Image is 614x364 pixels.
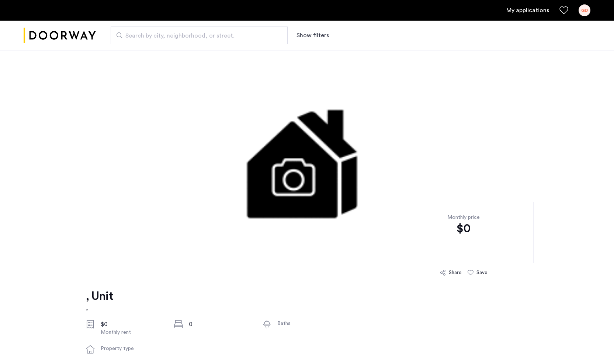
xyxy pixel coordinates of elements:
h1: , Unit [86,289,113,304]
div: $0 [101,320,163,329]
div: Monthly rent [101,329,163,336]
button: Show or hide filters [296,31,329,40]
span: Search by city, neighborhood, or street. [125,31,267,40]
a: , Unit, [86,289,113,312]
div: GD [579,4,590,16]
img: logo [24,22,96,49]
div: Save [476,269,488,276]
h2: , [86,304,113,312]
img: 1.gif [111,50,504,271]
div: Monthly price [406,214,522,221]
a: Cazamio logo [24,22,96,49]
a: Favorites [559,6,568,15]
div: $0 [406,221,522,236]
div: 0 [189,320,251,329]
div: Property type [101,345,163,352]
div: Baths [277,320,339,327]
input: Apartment Search [111,27,288,44]
a: My application [506,6,549,15]
div: Share [449,269,462,276]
